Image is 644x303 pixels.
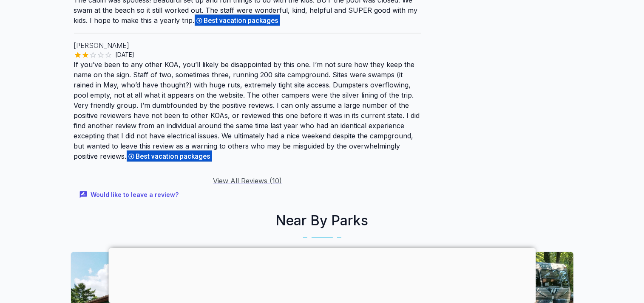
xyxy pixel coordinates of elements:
h2: Near By Parks [67,210,577,231]
div: Best vacation packages [195,14,280,26]
span: [DATE] [112,50,138,59]
span: Best vacation packages [136,152,213,160]
a: View All Reviews (10) [213,177,282,185]
iframe: Advertisement [108,248,536,301]
div: Best vacation packages [127,150,212,162]
p: If you’ve been to any other KOA, you’ll likely be disappointed by this one. I’m not sure how they... [74,59,422,162]
button: Would like to leave a review? [74,186,186,204]
p: [PERSON_NAME] [74,40,422,50]
span: Best vacation packages [204,17,281,25]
